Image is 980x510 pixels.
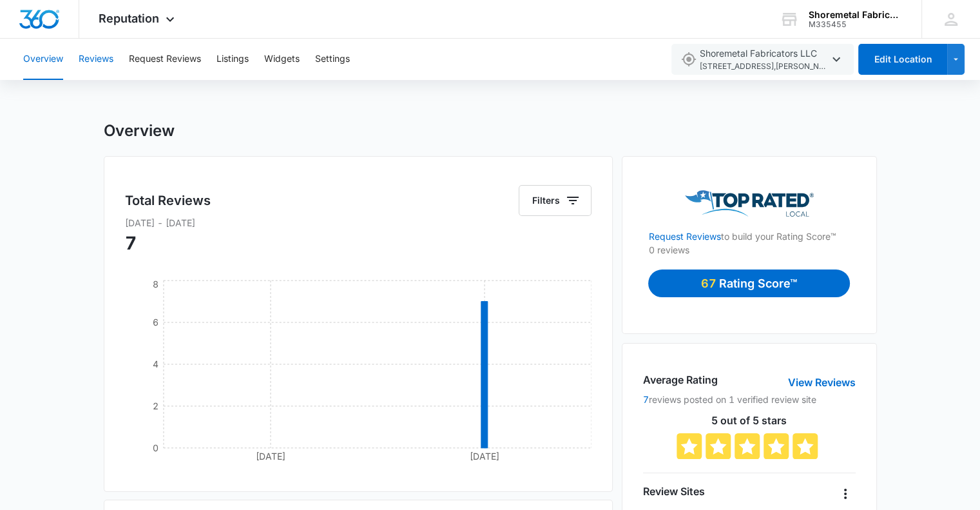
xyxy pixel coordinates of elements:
[23,39,63,80] button: Overview
[643,484,705,499] h4: Review Sites
[648,217,850,243] p: to build your Rating Score™
[809,20,903,29] div: account id
[643,393,855,406] p: reviews posted on 1 verified review site
[152,317,158,328] tspan: 6
[643,415,855,426] p: 5 out of 5 stars
[152,279,158,289] tspan: 8
[125,232,137,254] span: 7
[643,394,649,405] a: 7
[216,39,249,80] button: Listings
[125,216,592,230] p: [DATE] - [DATE]
[79,39,113,80] button: Reviews
[256,451,285,462] tspan: [DATE]
[701,275,719,292] p: 67
[700,61,829,73] span: [STREET_ADDRESS] , [PERSON_NAME] , DE
[719,275,797,292] p: Rating Score™
[700,46,829,73] span: Shoremetal Fabricators LLC
[858,44,947,75] button: Edit Location
[788,375,856,390] a: View Reviews
[470,451,499,462] tspan: [DATE]
[125,191,211,210] h5: Total Reviews
[104,121,175,141] h1: Overview
[264,39,300,80] button: Widgets
[152,400,158,411] tspan: 2
[152,358,158,369] tspan: 4
[648,231,720,242] a: Request Reviews
[648,243,850,257] p: 0 reviews
[835,484,856,504] button: Overflow Menu
[809,10,903,20] div: account name
[129,39,201,80] button: Request Reviews
[671,44,854,75] button: Shoremetal Fabricators LLC[STREET_ADDRESS],[PERSON_NAME],DE
[519,185,591,216] button: Filters
[315,39,350,80] button: Settings
[643,372,718,387] h4: Average Rating
[99,12,159,25] span: Reputation
[152,442,158,453] tspan: 0
[685,190,814,217] img: Top Rated Local Logo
